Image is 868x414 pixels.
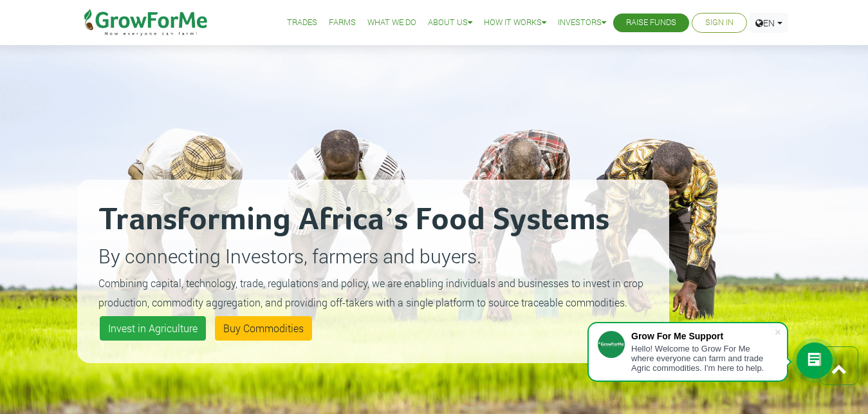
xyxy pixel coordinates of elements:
[287,16,317,30] a: Trades
[100,316,206,341] a: Invest in Agriculture
[367,16,416,30] a: What We Do
[215,316,312,341] a: Buy Commodities
[98,241,648,270] p: By connecting Investors, farmers and buyers.
[750,13,788,33] a: EN
[329,16,356,30] a: Farms
[428,16,472,30] a: About Us
[484,16,546,30] a: How it Works
[631,344,774,373] div: Hello! Welcome to Grow For Me where everyone can farm and trade Agric commodities. I'm here to help.
[705,16,734,30] a: Sign In
[558,16,606,30] a: Investors
[98,276,643,309] small: Combining capital, technology, trade, regulations and policy, we are enabling individuals and bus...
[631,331,774,341] div: Grow For Me Support
[98,201,648,240] h2: Transforming Africa’s Food Systems
[626,16,676,30] a: Raise Funds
